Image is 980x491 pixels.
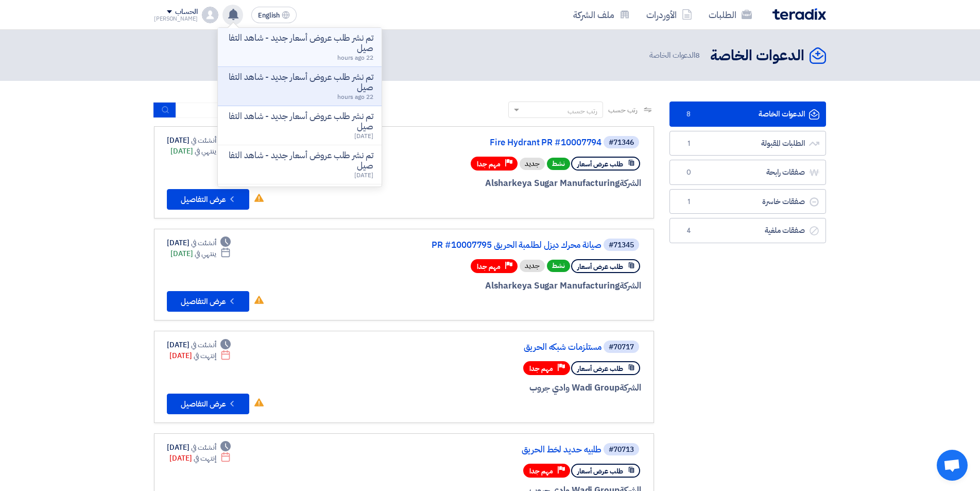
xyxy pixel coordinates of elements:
a: صيانة محرك ديزل لطلمبة الحريق PR #10007795 [396,241,601,250]
span: 8 [695,49,700,61]
img: Teradix logo [772,8,826,20]
div: [DATE] [167,340,231,350]
span: مهم جدا [529,364,553,374]
span: 8 [682,109,695,120]
div: رتب حسب [568,106,597,116]
span: مهم جدا [529,466,553,476]
div: [DATE] [169,453,231,464]
button: English [251,7,297,23]
div: Wadi Group وادي جروب [393,381,641,395]
div: الحساب [175,8,197,16]
span: 1 [682,139,695,149]
span: ينتهي في [195,248,216,259]
span: طلب عرض أسعار [577,262,623,272]
div: [DATE] [170,248,231,259]
h2: الدعوات الخاصة [710,46,804,66]
span: طلب عرض أسعار [577,364,623,374]
div: Alsharkeya Sugar Manufacturing [393,177,641,190]
div: جديد [520,158,545,170]
div: #71345 [609,242,634,249]
a: الطلبات المقبولة1 [669,131,826,156]
span: الشركة [620,279,642,292]
span: طلب عرض أسعار [577,159,623,169]
span: ينتهي في [195,146,216,157]
div: #70717 [609,344,634,351]
a: صفقات ملغية4 [669,218,826,243]
button: عرض التفاصيل [167,189,249,210]
a: صفقات خاسرة1 [669,189,826,214]
div: #70713 [609,446,634,453]
span: 22 hours ago [337,53,373,62]
span: English [258,12,280,19]
span: نشط [547,260,570,272]
span: أنشئت في [191,135,216,146]
div: [DATE] [167,238,231,248]
span: 1 [682,197,695,207]
span: الشركة [620,381,642,394]
span: طلب عرض أسعار [577,466,623,476]
button: عرض التفاصيل [167,291,249,312]
div: Open chat [937,450,968,481]
button: عرض التفاصيل [167,394,249,414]
span: الدعوات الخاصة [649,49,702,61]
span: 4 [682,226,695,236]
div: #71346 [609,139,634,146]
p: تم نشر طلب عروض أسعار جديد - شاهد التفاصيل [226,111,373,132]
span: نشط [547,158,570,170]
span: مهم جدا [477,159,501,169]
div: [DATE] [170,146,231,157]
a: الطلبات [700,3,760,27]
a: الدعوات الخاصة8 [669,101,826,127]
img: profile_test.png [202,7,218,23]
span: أنشئت في [191,340,216,350]
span: [DATE] [354,131,373,141]
div: [DATE] [167,135,231,146]
span: إنتهت في [194,453,216,464]
span: أنشئت في [191,442,216,453]
span: رتب حسب [608,105,638,115]
span: الشركة [620,177,642,190]
div: [DATE] [167,442,231,453]
div: [PERSON_NAME] [154,16,198,22]
span: مهم جدا [477,262,501,272]
p: تم نشر طلب عروض أسعار جديد - شاهد التفاصيل [226,150,373,171]
div: Alsharkeya Sugar Manufacturing [393,279,641,293]
p: تم نشر طلب عروض أسعار جديد - شاهد التفاصيل [226,72,373,93]
span: إنتهت في [194,350,216,361]
span: [DATE] [354,171,373,180]
div: [DATE] [169,350,231,361]
p: تم نشر طلب عروض أسعار جديد - شاهد التفاصيل [226,33,373,54]
a: صفقات رابحة0 [669,160,826,185]
input: ابحث بعنوان أو رقم الطلب [176,103,320,118]
a: ملف الشركة [565,3,638,27]
div: جديد [520,260,545,272]
a: مستلزمات شبكه الحريق [396,343,601,352]
a: طلبيه حديد لخط الحريق [396,445,601,454]
a: الأوردرات [638,3,700,27]
span: أنشئت في [191,238,216,248]
span: 22 hours ago [337,92,373,101]
span: 0 [682,167,695,178]
a: Fire Hydrant PR #10007794 [396,138,601,147]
